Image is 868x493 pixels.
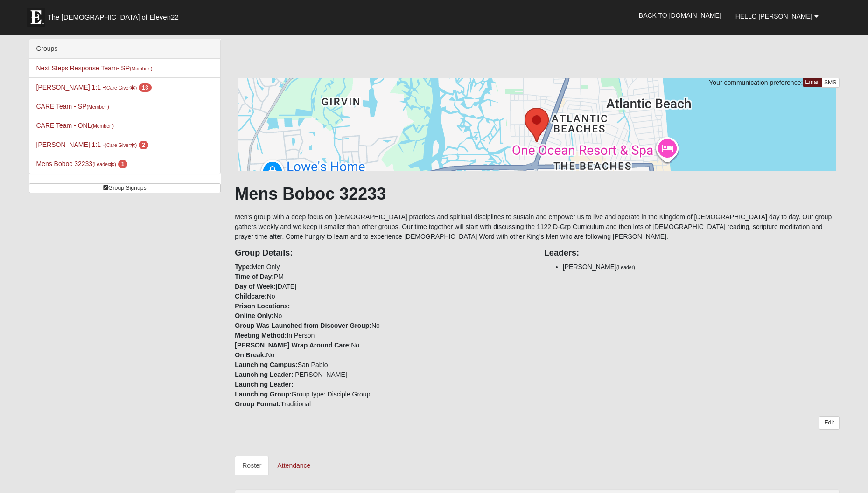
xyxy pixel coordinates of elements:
strong: [PERSON_NAME] Wrap Around Care: [235,341,351,349]
strong: Type: [235,263,252,271]
small: (Care Giver ) [105,85,137,90]
img: Eleven22 logo [27,8,45,27]
a: Email [803,78,822,87]
a: [PERSON_NAME] 1:1 -(Care Giver) 2 [36,141,148,148]
small: (Member ) [130,66,152,71]
span: Hello [PERSON_NAME] [735,13,812,20]
small: (Leader ) [92,161,116,167]
a: CARE Team - SP(Member ) [36,103,109,110]
strong: Online Only: [235,312,273,319]
strong: Launching Campus: [235,361,298,368]
span: number of pending members [139,141,148,149]
a: Hello [PERSON_NAME] [728,5,826,28]
a: Roster [235,456,269,475]
small: (Care Giver ) [105,142,137,148]
li: [PERSON_NAME] [563,262,840,272]
strong: Group Was Launched from Discover Group: [235,322,371,329]
span: The [DEMOGRAPHIC_DATA] of Eleven22 [48,13,179,22]
a: Back to [DOMAIN_NAME] [632,4,728,27]
strong: Day of Week: [235,283,276,290]
strong: Meeting Method: [235,332,287,339]
a: Group Signups [29,183,221,193]
small: (Member ) [86,104,109,110]
strong: Launching Leader: [235,381,293,388]
h1: Mens Boboc 32233 [235,184,839,204]
h4: Leaders: [544,248,840,258]
a: Edit [819,416,839,430]
a: Attendance [270,456,318,475]
strong: Launching Leader: [235,371,293,378]
strong: Group Format: [235,400,280,408]
strong: Prison Locations: [235,302,290,310]
strong: Childcare: [235,292,266,300]
span: number of pending members [139,83,151,92]
a: CARE Team - ONL(Member ) [36,122,114,129]
small: (Member ) [91,123,114,129]
strong: Launching Group: [235,390,291,398]
a: Next Steps Response Team- SP(Member ) [36,64,153,72]
a: [PERSON_NAME] 1:1 -(Care Giver) 13 [36,83,152,91]
h4: Group Details: [235,248,530,258]
a: Mens Boboc 32233(Leader) 1 [36,160,128,167]
a: SMS [821,78,840,88]
span: number of pending members [118,160,128,168]
a: The [DEMOGRAPHIC_DATA] of Eleven22 [22,3,209,27]
div: Men Only PM [DATE] No No No In Person No No San Pablo [PERSON_NAME] Group type: Disciple Group Tr... [228,242,537,409]
div: Groups [29,39,221,59]
strong: On Break: [235,351,266,359]
strong: Time of Day: [235,273,274,280]
small: (Leader) [616,264,635,270]
span: Your communication preference: [709,79,803,86]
